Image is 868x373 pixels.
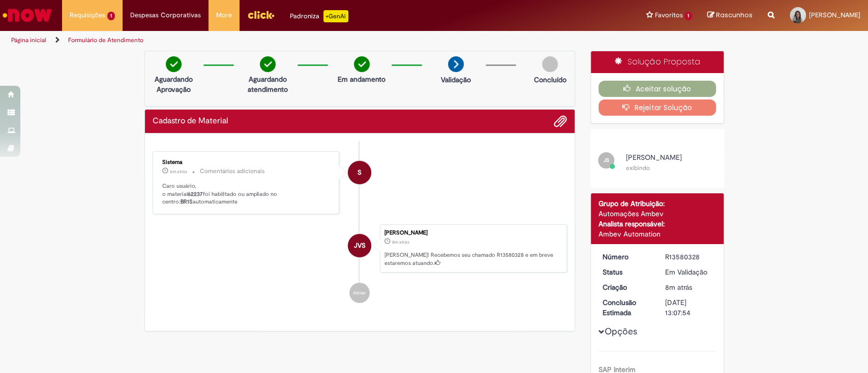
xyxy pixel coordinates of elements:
[130,10,201,20] span: Despesas Corporativas
[290,10,348,22] div: Padroniza
[707,11,753,20] a: Rascunhos
[626,153,682,162] span: [PERSON_NAME]
[598,219,716,229] div: Analista responsável:
[354,56,370,72] img: check-circle-green.png
[665,282,712,292] div: 30/09/2025 10:07:47
[665,297,712,318] div: [DATE] 13:07:54
[188,190,203,198] b: 62237
[598,229,716,239] div: Ambev Automation
[247,7,275,22] img: click_logo_yellow_360x200.png
[70,10,105,20] span: Requisições
[684,12,692,20] span: 1
[595,297,657,318] dt: Conclusão Estimada
[533,75,566,85] p: Concluído
[598,198,716,209] div: Grupo de Atribuição:
[595,252,657,262] dt: Número
[153,141,567,314] ul: Histórico de tíquete
[441,75,471,85] p: Validação
[1,5,53,25] img: ServiceNow
[323,10,348,22] p: +GenAi
[338,74,385,84] p: Em andamento
[542,56,558,72] img: img-circle-grey.png
[392,239,409,245] span: 8m atrás
[153,224,567,273] li: Joao Vitor Soubhia
[200,167,265,176] small: Comentários adicionais
[11,36,46,44] a: Página inicial
[162,159,332,165] div: Sistema
[243,74,292,94] p: Aguardando atendimento
[260,56,276,72] img: check-circle-green.png
[716,10,753,20] span: Rascunhos
[107,12,115,20] span: 1
[216,10,232,20] span: More
[348,161,371,184] div: System
[170,168,187,175] time: 30/09/2025 10:09:59
[448,56,464,72] img: arrow-next.png
[654,10,682,20] span: Favoritos
[153,117,228,126] h2: Cadastro de Material Histórico de tíquete
[354,233,366,258] span: JVS
[181,198,193,206] b: BR1S
[384,230,561,236] div: [PERSON_NAME]
[595,282,657,292] dt: Criação
[598,99,716,116] button: Rejeitar Solução
[384,251,561,267] p: [PERSON_NAME]! Recebemos seu chamado R13580328 e em breve estaremos atuando.
[665,252,712,262] div: R13580328
[8,31,571,50] ul: Trilhas de página
[170,168,187,175] span: 6m atrás
[348,234,371,257] div: Joao Vitor Soubhia
[591,51,724,73] div: Solução Proposta
[357,160,362,185] span: S
[166,56,182,72] img: check-circle-green.png
[598,81,716,97] button: Aceitar solução
[809,11,860,19] span: [PERSON_NAME]
[162,182,332,206] p: Caro usuário, o material foi habilitado ou ampliado no centro: automaticamente
[595,267,657,277] dt: Status
[149,74,198,94] p: Aguardando Aprovação
[626,164,650,172] small: exibindo
[665,283,692,292] span: 8m atrás
[604,157,609,163] span: JS
[665,283,692,292] time: 30/09/2025 10:07:47
[598,209,716,219] div: Automações Ambev
[68,36,143,44] a: Formulário de Atendimento
[392,239,409,245] time: 30/09/2025 10:07:47
[554,115,567,128] button: Adicionar anexos
[665,267,712,277] div: Em Validação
